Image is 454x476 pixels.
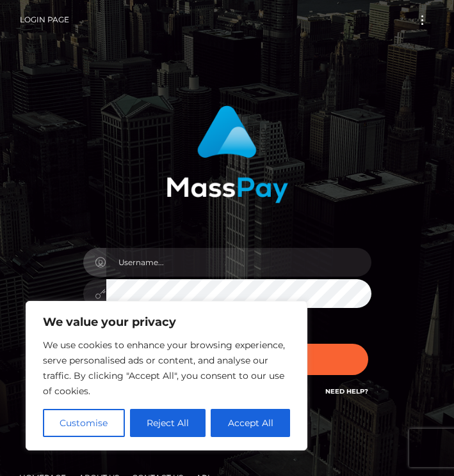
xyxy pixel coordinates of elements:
input: Username... [106,248,371,277]
button: Accept All [211,409,290,437]
button: Reject All [130,409,206,437]
div: We value your privacy [26,301,307,450]
img: MassPay Login [166,105,288,203]
button: Customise [43,409,125,437]
a: Login Page [20,6,69,33]
p: We use cookies to enhance your browsing experience, serve personalised ads or content, and analys... [43,337,290,399]
a: Need Help? [325,387,368,395]
p: We value your privacy [43,314,290,330]
button: Toggle navigation [410,12,434,29]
